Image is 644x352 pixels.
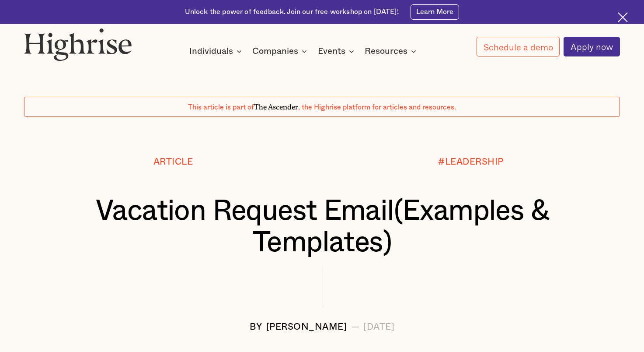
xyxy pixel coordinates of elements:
[318,46,357,56] div: Events
[365,46,419,56] div: Resources
[266,322,347,332] div: [PERSON_NAME]
[24,28,132,60] img: Highrise logo
[188,104,254,111] span: This article is part of
[351,322,360,332] div: —
[564,37,620,56] a: Apply now
[298,104,456,111] span: , the Highrise platform for articles and resources.
[254,101,298,109] span: The Ascender
[189,46,244,56] div: Individuals
[252,46,298,56] div: Companies
[438,157,504,167] div: #LEADERSHIP
[49,195,595,258] h1: Vacation Request Email(Examples & Templates)
[250,322,262,332] div: BY
[477,37,560,56] a: Schedule a demo
[318,46,345,56] div: Events
[365,46,407,56] div: Resources
[363,322,394,332] div: [DATE]
[618,12,628,22] img: Cross icon
[411,4,459,20] a: Learn More
[189,46,233,56] div: Individuals
[185,7,399,17] div: Unlock the power of feedback. Join our free workshop on [DATE]!
[252,46,310,56] div: Companies
[153,157,193,167] div: Article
